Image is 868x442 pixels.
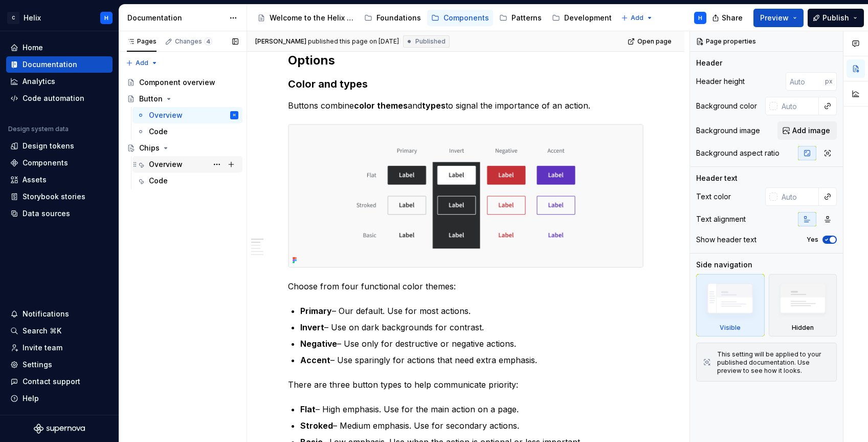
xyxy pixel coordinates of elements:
p: Buttons combine and to signal the importance of an action. [288,99,643,112]
span: Publish [822,13,849,23]
div: This setting will be applied to your published documentation. Use preview to see how it looks. [717,350,830,375]
a: Home [6,39,113,56]
div: Invite team [23,343,62,353]
p: px [825,77,833,86]
strong: types [422,100,446,111]
p: Choose from four functional color themes: [288,280,643,292]
div: Code [149,127,168,137]
div: Background aspect ratio [696,148,780,158]
input: Auto [777,187,819,206]
span: Preview [760,13,789,23]
a: Foundations [360,10,425,26]
a: Component overview [123,74,242,91]
span: Share [722,13,743,23]
div: Storybook stories [23,192,85,202]
div: Welcome to the Helix Design System [270,13,354,23]
h2: Options [288,52,643,69]
div: Header height [696,76,745,87]
strong: Invert [300,322,324,332]
button: Add image [777,121,837,140]
div: Home [23,43,43,53]
div: Foundations [376,13,421,23]
p: – Medium emphasis. Use for secondary actions. [300,419,643,432]
a: Chips [123,140,242,156]
strong: Color and types [288,78,368,90]
div: Page tree [253,8,616,28]
strong: Flat [300,404,316,414]
div: Page tree [123,74,242,189]
div: Visible [696,274,765,336]
div: Chips [139,143,160,153]
div: Components [23,158,68,168]
a: Invite team [6,340,113,356]
a: Welcome to the Helix Design System [253,10,358,26]
div: Header [696,58,722,68]
button: Share [707,9,749,27]
div: Overview [149,110,183,120]
div: Background image [696,125,760,136]
div: Search ⌘K [23,326,61,336]
p: There are three button types to help communicate priority: [288,378,643,391]
div: Side navigation [696,260,752,270]
a: Design tokens [6,138,113,154]
a: Analytics [6,73,113,90]
img: 4b4f8bae-bfa9-4cfd-8cee-b4283f6fd50b.png [288,124,643,267]
div: Design tokens [23,141,74,151]
span: [PERSON_NAME] [255,37,306,46]
a: Components [427,10,493,26]
a: Open page [625,34,676,49]
strong: Stroked [300,420,333,431]
p: – Use on dark backgrounds for contrast. [300,321,643,333]
button: Notifications [6,306,113,322]
div: Data sources [23,208,70,219]
button: Help [6,390,113,407]
div: Header text [696,173,738,183]
span: Add [136,59,148,67]
div: Hidden [792,324,814,332]
p: – Our default. Use for most actions. [300,305,643,317]
span: Open page [637,37,672,46]
a: Settings [6,356,113,373]
a: Assets [6,172,113,188]
a: Patterns [495,10,546,26]
div: Assets [23,175,47,185]
p: – Use sparingly for actions that need extra emphasis. [300,354,643,366]
p: – High emphasis. Use for the main action on a page. [300,403,643,415]
a: Code [132,123,242,140]
div: Component overview [139,77,215,88]
strong: Negative [300,339,337,349]
div: Code [149,176,168,186]
p: – Use only for destructive or negative actions. [300,338,643,350]
span: Published [415,37,446,46]
a: Overview [132,156,242,173]
input: Auto [777,97,819,115]
div: Changes [175,37,212,46]
input: Auto [786,72,825,91]
div: Development [564,13,612,23]
div: Design system data [8,125,69,133]
a: OverviewH [132,107,242,123]
div: Background color [696,101,757,111]
svg: Supernova Logo [34,424,85,434]
div: Analytics [23,76,55,87]
div: Code automation [23,93,84,103]
a: Development [548,10,616,26]
div: Pages [127,37,157,46]
div: Button [139,94,163,104]
div: C [7,12,19,24]
div: Visible [720,324,741,332]
span: Add image [792,125,830,136]
a: Storybook stories [6,188,113,205]
div: Contact support [23,376,80,387]
div: Documentation [23,59,77,70]
a: Code [132,173,242,189]
button: Add [618,11,656,25]
div: Settings [23,360,52,370]
div: H [233,110,235,120]
div: Patterns [511,13,542,23]
div: H [104,14,108,22]
a: Components [6,155,113,171]
button: Add [123,56,161,70]
div: Text alignment [696,214,746,224]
